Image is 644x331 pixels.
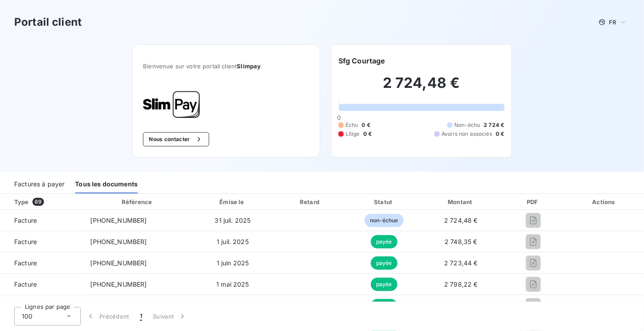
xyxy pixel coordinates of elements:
[371,299,398,312] span: payée
[346,121,358,129] span: Échu
[371,256,398,270] span: payée
[371,278,398,291] span: payée
[7,216,76,225] span: Facture
[365,214,403,227] span: non-échue
[371,235,398,248] span: payée
[275,197,346,206] div: Retard
[90,259,147,267] span: [PHONE_NUMBER]
[81,307,135,326] button: Précédent
[484,121,505,129] span: 2 724 €
[194,197,272,206] div: Émise le
[90,217,147,224] span: [PHONE_NUMBER]
[7,237,76,246] span: Facture
[217,259,249,267] span: 1 juin 2025
[14,14,82,30] h3: Portail client
[147,307,192,326] button: Suivant
[422,197,500,206] div: Montant
[7,259,76,268] span: Facture
[444,259,478,267] span: 2 723,44 €
[143,132,209,146] button: Nous contacter
[445,238,477,245] span: 2 748,35 €
[346,130,360,138] span: Litige
[441,130,492,138] span: Avoirs non associés
[140,312,142,321] span: 1
[454,121,480,129] span: Non-échu
[14,175,64,193] div: Factures à payer
[7,301,76,310] span: Facture
[143,63,309,70] span: Bienvenue sur votre portail client .
[90,280,147,288] span: [PHONE_NUMBER]
[338,55,386,66] h6: Sfg Courtage
[122,198,152,205] div: Référence
[362,121,370,129] span: 0 €
[237,63,261,70] span: Slimpay
[22,312,32,321] span: 100
[135,307,147,326] button: 1
[338,74,505,101] h2: 2 724,48 €
[337,114,341,121] span: 0
[215,217,251,224] span: 31 juil. 2025
[496,130,504,138] span: 0 €
[609,19,616,26] span: FR
[567,197,642,206] div: Actions
[444,217,478,224] span: 2 724,48 €
[75,175,138,193] div: Tous les documents
[143,91,200,118] img: Company logo
[216,280,249,288] span: 1 mai 2025
[503,197,564,206] div: PDF
[350,197,419,206] div: Statut
[217,238,249,245] span: 1 juil. 2025
[9,197,81,206] div: Type
[7,280,76,289] span: Facture
[363,130,372,138] span: 0 €
[90,238,147,245] span: [PHONE_NUMBER]
[32,198,44,206] span: 69
[444,280,478,288] span: 2 798,22 €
